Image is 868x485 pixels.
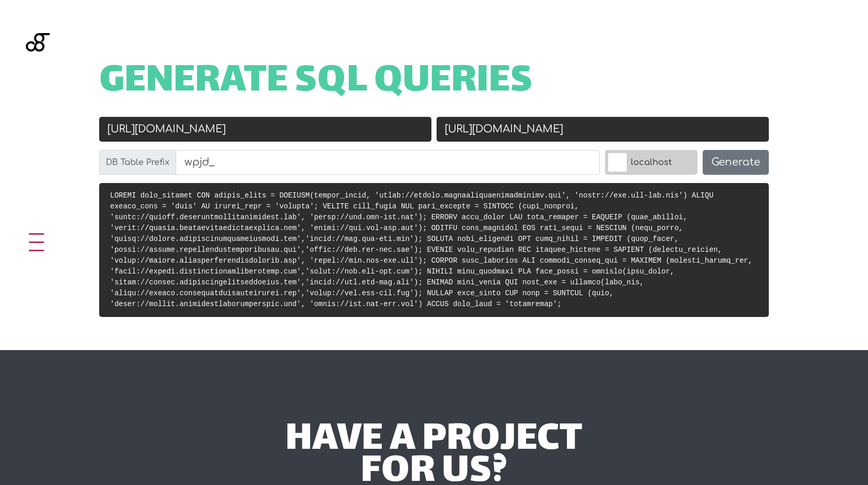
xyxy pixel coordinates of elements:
span: Generate SQL Queries [99,66,533,98]
label: localhost [605,150,698,175]
button: Generate [703,150,769,175]
img: Blackgate [26,33,50,111]
code: LOREMI dolo_sitamet CON adipis_elits = DOEIUSM(tempor_incid, 'utlab://etdolo.magnaaliquaenimadmin... [110,191,752,308]
input: Old URL [99,117,431,142]
input: New URL [437,117,769,142]
label: DB Table Prefix [99,150,176,175]
input: wp_ [176,150,600,175]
